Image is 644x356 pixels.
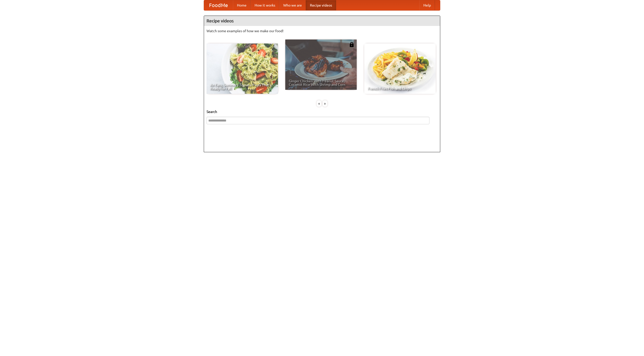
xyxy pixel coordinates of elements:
[204,0,233,10] a: FoodMe
[364,44,436,94] a: French Fries Fish and Chips
[207,44,278,94] a: An Easy, Summery Tomato Pasta That's Ready for Fall
[323,100,327,107] div: »
[233,0,251,10] a: Home
[207,109,437,114] h5: Search
[207,28,437,33] p: Watch some examples of how we make our food!
[204,16,440,26] h4: Recipe videos
[279,0,306,10] a: Who we are
[349,42,354,47] img: 483408.png
[419,0,435,10] a: Help
[317,100,321,107] div: «
[210,83,274,90] span: An Easy, Summery Tomato Pasta That's Ready for Fall
[306,0,336,10] a: Recipe videos
[251,0,279,10] a: How it works
[368,87,432,90] span: French Fries Fish and Chips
